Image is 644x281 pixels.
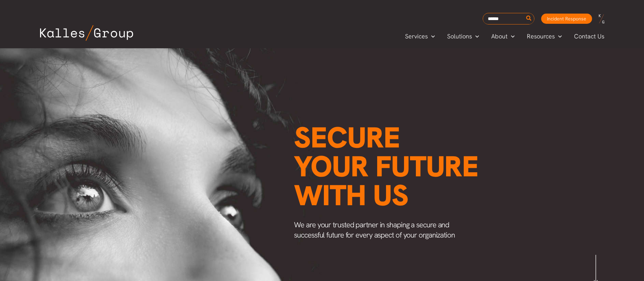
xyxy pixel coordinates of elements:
button: Search [525,13,533,24]
a: ResourcesMenu Toggle [521,31,568,41]
span: Menu Toggle [472,31,479,41]
a: Incident Response [541,14,592,24]
span: Menu Toggle [555,31,562,41]
img: Kalles Group [40,25,133,41]
span: Contact Us [574,31,604,41]
a: Contact Us [568,31,611,41]
span: Solutions [447,31,472,41]
span: Services [405,31,428,41]
a: AboutMenu Toggle [485,31,521,41]
span: About [491,31,508,41]
span: Resources [527,31,555,41]
a: SolutionsMenu Toggle [441,31,485,41]
nav: Primary Site Navigation [399,31,611,42]
span: Menu Toggle [508,31,515,41]
span: Menu Toggle [428,31,435,41]
span: We are your trusted partner in shaping a secure and successful future for every aspect of your or... [294,220,455,240]
a: ServicesMenu Toggle [399,31,441,41]
span: Secure your future with us [294,119,478,214]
